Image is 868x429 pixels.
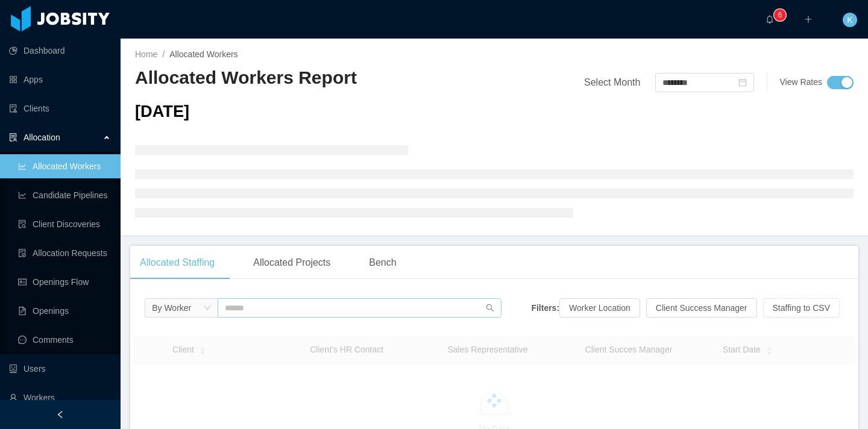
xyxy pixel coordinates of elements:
strong: Filters: [531,303,559,313]
span: View Rates [779,77,822,87]
button: Client Success Manager [646,298,757,318]
h2: Allocated Workers Report [135,66,494,90]
sup: 6 [774,9,786,21]
a: icon: idcardOpenings Flow [18,270,111,294]
a: icon: file-searchClient Discoveries [18,212,111,236]
div: By Worker [152,299,191,317]
div: Allocated Staffing [130,246,224,280]
button: Staffing to CSV [763,298,840,318]
span: / [162,49,165,59]
p: 6 [778,9,782,21]
a: icon: line-chartCandidate Pipelines [18,183,111,207]
a: icon: robotUsers [9,357,111,381]
a: icon: file-doneAllocation Requests [18,241,111,265]
span: Select Month [584,77,640,87]
span: Allocation [24,133,60,142]
span: [DATE] [135,102,189,121]
a: Home [135,49,157,59]
i: icon: bell [766,15,774,23]
i: icon: down [204,304,211,313]
a: icon: line-chartAllocated Workers [18,154,111,178]
a: icon: messageComments [18,328,111,352]
i: icon: calendar [738,78,747,87]
button: Worker Location [559,298,640,318]
div: Allocated Projects [244,246,340,280]
span: Allocated Workers [169,49,237,59]
a: icon: auditClients [9,96,111,121]
i: icon: plus [804,15,813,23]
span: K [847,13,852,27]
a: icon: file-textOpenings [18,299,111,323]
a: icon: appstoreApps [9,67,111,92]
a: icon: pie-chartDashboard [9,39,111,63]
i: icon: solution [9,133,17,142]
div: Bench [359,246,406,280]
a: icon: userWorkers [9,386,111,410]
i: icon: search [486,304,494,312]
